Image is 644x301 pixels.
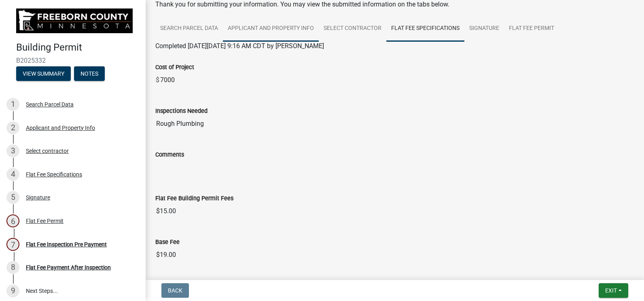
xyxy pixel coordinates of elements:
label: Inspections Needed [155,108,208,114]
label: Comments [155,152,184,158]
div: 9 [6,284,19,297]
div: 7 [6,238,19,251]
div: 6 [6,214,19,227]
div: 5 [6,191,19,204]
div: Flat Fee Permit [26,218,64,224]
a: Flat Fee Specifications [386,16,464,42]
div: Signature [26,195,50,200]
label: Base Fee [155,240,180,245]
span: Exit [605,287,617,294]
a: Select contractor [319,16,386,42]
button: Notes [74,66,105,81]
span: $ [155,72,160,88]
div: 3 [6,144,19,157]
a: Signature [464,16,504,42]
button: View Summary [16,66,71,81]
div: Search Parcel Data [26,102,74,107]
div: 2 [6,121,19,134]
img: Freeborn County, Minnesota [16,8,133,33]
span: B2025332 [16,57,129,64]
span: Back [168,287,182,294]
wm-modal-confirm: Notes [74,71,105,77]
wm-modal-confirm: Summary [16,71,71,77]
div: Flat Fee Payment After Inspection [26,265,111,270]
div: Applicant and Property Info [26,125,95,131]
label: Flat Fee Building Permit Fees [155,196,233,201]
a: Flat Fee Permit [504,16,559,42]
a: Search Parcel Data [155,16,223,42]
div: Flat Fee Specifications [26,172,82,177]
div: 1 [6,98,19,111]
div: 4 [6,168,19,181]
a: Applicant and Property Info [223,16,319,42]
span: Completed [DATE][DATE] 9:16 AM CDT by [PERSON_NAME] [155,42,324,50]
button: Exit [599,283,628,298]
div: Flat Fee Inspection Pre Payment [26,242,107,247]
div: Select contractor [26,148,69,154]
label: Cost of Project [155,65,194,70]
div: 8 [6,261,19,274]
h4: Building Permit [16,42,139,53]
button: Back [161,283,189,298]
